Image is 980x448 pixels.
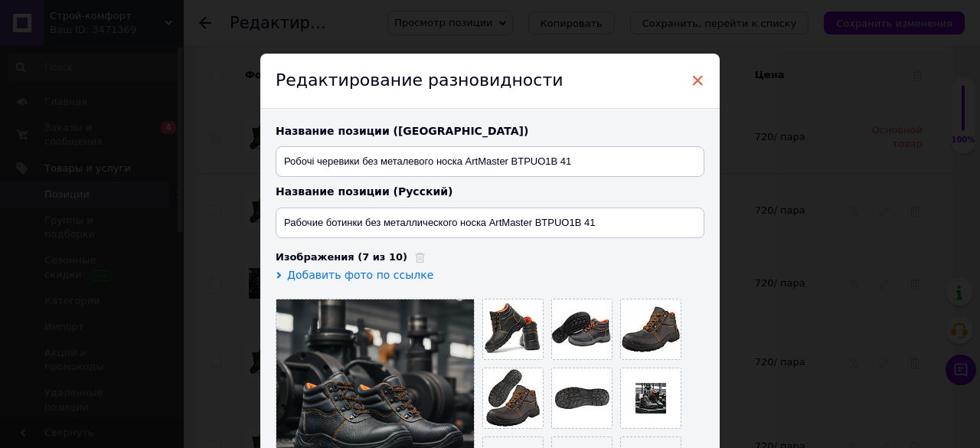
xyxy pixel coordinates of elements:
[276,185,452,198] span: Название позиции (Русский)
[46,147,103,159] span: без металу,
[276,125,528,137] span: Название позиции ([GEOGRAPHIC_DATA])
[15,60,220,106] span: Рабочие защитные ботинки , изготовленное из черной рельефной коровьей кожи.
[276,250,704,264] div: Изображения (7 из 10)
[15,60,210,106] span: Робочі захисні черевики , виготовлене з чорної рельєфної коров’ячої шкіри.
[46,180,145,209] span: підошва МБС (маслобензостійка),
[46,164,111,176] span: водостойкие,
[46,164,98,176] span: водостійкі,
[15,120,84,132] span: :
[691,67,704,93] span: ×
[15,120,77,132] u: Особливості
[46,147,111,159] span: без металла,
[15,17,207,46] strong: без металического носка
[15,17,204,46] strong: без металевого носка
[260,54,720,109] div: Редактирование разновидности
[46,180,155,209] span: подошва МБС (маслобензостойкая),
[15,17,204,46] span: Робочі черевики ArtMas BTPUO1B
[287,269,433,281] span: Добавить фото по ссылке
[15,17,207,46] span: Рабочие ботинки ArtMas BTPUO1B
[15,120,80,132] span: :
[15,120,81,132] u: Особенности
